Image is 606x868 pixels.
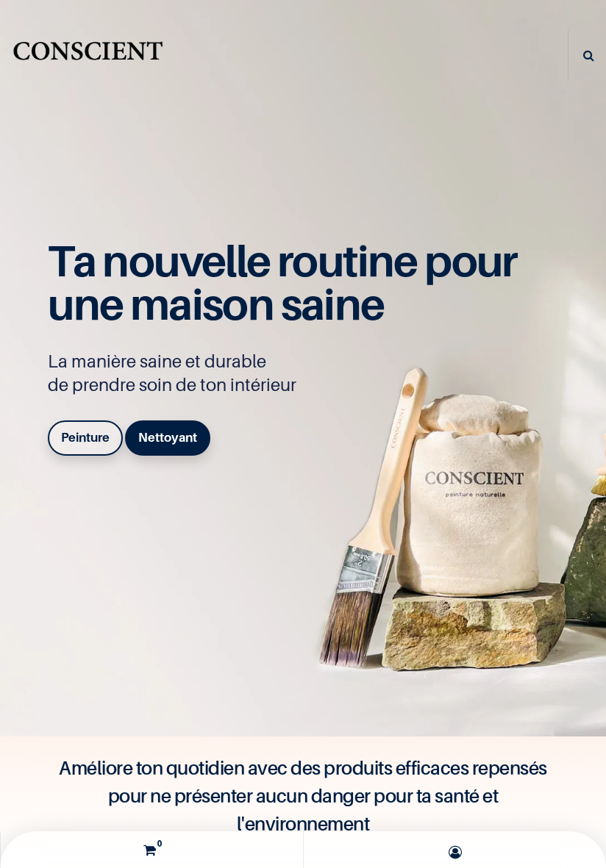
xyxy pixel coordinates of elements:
p: La manière saine et durable de prendre soin de ton intérieur [48,350,526,397]
b: Peinture [61,430,110,445]
sup: 0 [153,837,165,850]
span: Ta nouvelle routine pour une maison saine [48,234,517,330]
a: Nettoyant [125,420,210,456]
img: Conscient [11,36,165,75]
a: 0 [4,831,299,868]
a: Peinture [48,420,123,456]
b: Nettoyant [138,430,197,445]
h4: Améliore ton quotidien avec des produits efficaces repensés pour ne présenter aucun danger pour t... [41,754,565,838]
a: Logo of Conscient [11,36,165,75]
